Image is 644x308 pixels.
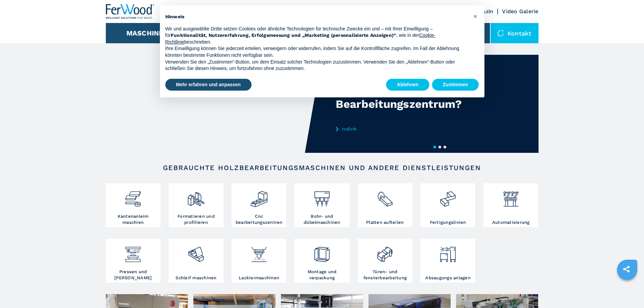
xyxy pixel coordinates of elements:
[294,183,349,227] a: Bohr- und dübelmaschinen
[502,8,538,15] a: Video Galerie
[232,183,286,227] a: Cnc bearbeitungszentren
[425,275,471,281] h3: Absaugungs anlagen
[124,185,142,208] img: bordatrici_1.png
[615,278,639,303] iframe: Chat
[169,183,223,227] a: Formatieren und profilieren
[108,269,159,281] h3: Pressen und [PERSON_NAME]
[430,219,466,226] h3: Fertigungslinien
[444,146,446,148] button: 3
[165,45,468,58] p: Ihre Einwilligung können Sie jederzeit erteilen, verweigern oder widerrufen, indem Sie auf die Ko...
[433,146,436,148] button: 1
[250,240,268,263] img: verniciatura_1.png
[296,213,348,226] h3: Bohr- und dübelmaschinen
[359,269,411,281] h3: Türen- und fensterbearbeitung
[108,213,159,226] h3: Kantenanleim maschien
[336,126,468,132] a: nolink
[313,185,331,208] img: foratrici_inseritrici_2.png
[483,183,538,227] a: Automatisierung
[358,183,412,227] a: Platten aufteilen
[106,4,154,19] img: Ferwood
[473,12,477,20] span: ×
[492,219,530,226] h3: Automatisierung
[187,240,205,263] img: levigatrici_2.png
[497,30,504,37] img: Kontakt
[358,239,412,283] a: Türen- und fensterbearbeitung
[106,55,322,153] video: Your browser does not support the video tag.
[376,185,394,208] img: sezionatrici_2.png
[366,219,404,226] h3: Platten aufteilen
[106,183,161,227] a: Kantenanleim maschien
[165,32,436,45] a: Cookie-Richtlinie
[187,185,205,208] img: squadratrici_2.png
[376,240,394,263] img: lavorazione_porte_finestre_2.png
[171,32,397,38] strong: Funktionalität, Nutzererfahrung, Erfolgsmessung und „Marketing (personalisierte Anzeigen)“
[233,213,285,226] h3: Cnc bearbeitungszentren
[439,240,457,263] img: aspirazione_1.png
[386,79,429,91] button: Ablehnen
[165,14,468,20] h2: Hinweis
[165,79,252,91] button: Mehr erfahren und anpassen
[106,239,161,283] a: Pressen und [PERSON_NAME]
[124,240,142,263] img: pressa-strettoia.png
[294,239,349,283] a: Montage und verpackung
[313,240,331,263] img: montaggio_imballaggio_2.png
[170,213,222,226] h3: Formatieren und profilieren
[165,26,468,46] p: Wir und ausgewählte Dritte setzen Cookies oder ähnliche Technologien für technische Zwecke ein un...
[127,164,517,172] h2: Gebrauchte Holzbearbeitungsmaschinen und andere Dienstleistungen
[126,29,169,37] button: Maschinen
[296,269,348,281] h3: Montage und verpackung
[165,59,468,72] p: Verwenden Sie den „Zustimmen“-Button, um dem Einsatz solcher Technologien zuzustimmen. Verwenden ...
[432,79,479,91] button: Zustimmen
[175,275,216,281] h3: Schleif maschinen
[421,239,475,283] a: Absaugungs anlagen
[250,185,268,208] img: centro_di_lavoro_cnc_2.png
[491,23,539,43] div: Kontakt
[502,185,520,208] img: automazione.png
[169,239,223,283] a: Schleif maschinen
[232,239,286,283] a: Lackiermaschinen
[421,183,475,227] a: Fertigungslinien
[439,185,457,208] img: linee_di_produzione_2.png
[239,275,279,281] h3: Lackiermaschinen
[470,11,481,22] button: Schließen Sie diesen Hinweis
[438,146,441,148] button: 2
[618,261,635,278] a: sharethis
